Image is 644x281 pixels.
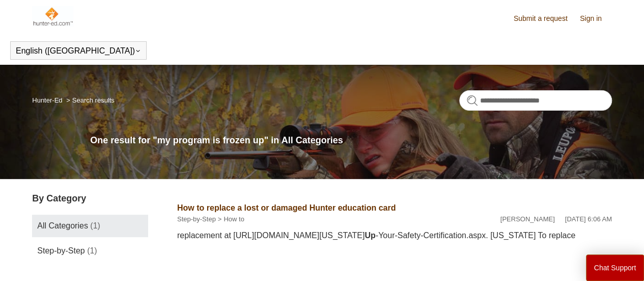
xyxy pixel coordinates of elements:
[32,6,73,27] img: Hunter-Ed Help Center home page
[565,215,612,223] time: 07/28/2022, 06:06
[459,90,612,111] input: Search
[514,13,578,24] a: Submit a request
[37,221,88,230] span: All Categories
[177,214,216,224] li: Step-by-Step
[32,240,148,262] a: Step-by-Step (1)
[64,96,115,104] li: Search results
[32,96,64,104] li: Hunter-Ed
[177,215,216,223] a: Step-by-Step
[32,96,62,104] a: Hunter-Ed
[177,229,612,242] div: replacement at [URL][DOMAIN_NAME][US_STATE] -Your-Safety-Certification.aspx. [US_STATE] To replace
[177,203,396,212] a: How to replace a lost or damaged Hunter education card
[216,214,244,224] li: How to
[16,46,141,56] button: English ([GEOGRAPHIC_DATA])
[365,231,375,240] em: Up
[32,215,148,237] a: All Categories (1)
[90,134,612,147] h1: One result for "my program is frozen up" in All Categories
[37,246,85,255] span: Step-by-Step
[223,215,244,223] a: How to
[500,214,555,224] li: [PERSON_NAME]
[90,221,100,230] span: (1)
[87,246,97,255] span: (1)
[580,13,612,24] a: Sign in
[32,192,148,206] h3: By Category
